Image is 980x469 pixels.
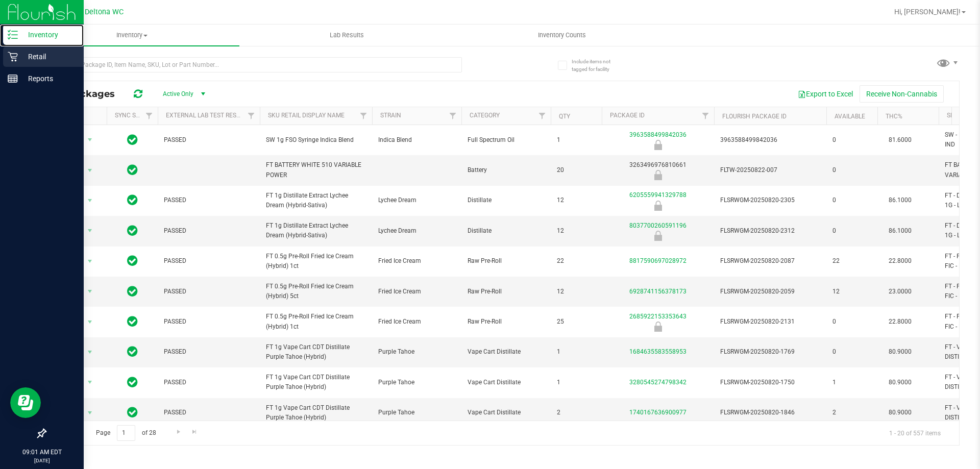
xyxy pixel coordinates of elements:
p: Retail [18,51,79,63]
span: SW 1g FSO Syringe Indica Blend [266,135,366,145]
a: 6928741156378173 [629,288,687,295]
button: Export to Excel [791,85,860,103]
p: [DATE] [5,457,79,464]
p: Inventory [18,29,79,41]
a: 6205559941329788 [629,191,687,199]
inline-svg: Retail [8,52,18,62]
span: Purple Tahoe [378,408,455,417]
span: 22 [557,256,596,266]
span: 1 [557,347,596,357]
span: Raw Pre-Roll [468,256,545,266]
span: In Sync [127,224,138,238]
span: Vape Cart Distillate [468,408,545,417]
span: Distillate [468,226,545,236]
span: FT 1g Distillate Extract Lychee Dream (Hybrid-Sativa) [266,221,366,240]
span: In Sync [127,133,138,147]
span: select [84,284,96,299]
span: 12 [832,287,871,297]
span: 0 [832,165,871,175]
span: Fried Ice Cream [378,256,455,266]
span: PASSED [164,408,254,417]
a: Filter [141,107,158,125]
span: PASSED [164,317,254,327]
span: In Sync [127,284,138,299]
span: Purple Tahoe [378,347,455,357]
span: 22.8000 [884,254,917,268]
input: Search Package ID, Item Name, SKU, Lot or Part Number... [45,57,462,72]
span: select [84,406,96,420]
div: Launch Hold [600,231,716,241]
span: 0 [832,347,871,357]
span: 80.9000 [884,344,917,359]
span: FLSRWGM-20250820-2059 [720,287,820,297]
span: 25 [557,317,596,327]
span: FLTW-20250822-007 [720,165,820,175]
div: 3263496976810661 [600,160,716,180]
span: 80.9000 [884,375,917,390]
a: THC% [886,113,902,120]
span: In Sync [127,314,138,329]
span: 12 [557,195,596,205]
a: Inventory Counts [454,24,669,46]
a: External Lab Test Result [166,112,246,119]
span: 0 [832,317,871,327]
a: Filter [534,107,551,125]
span: 1 [832,378,871,387]
inline-svg: Inventory [8,30,18,40]
span: In Sync [127,254,138,268]
span: FT 1g Distillate Extract Lychee Dream (Hybrid-Sativa) [266,191,366,210]
span: Vape Cart Distillate [468,347,545,357]
span: Include items not tagged for facility [572,58,623,73]
div: Newly Received [600,322,716,332]
span: All Packages [53,88,125,100]
a: Filter [445,107,461,125]
input: 1 [117,425,135,441]
span: Indica Blend [378,135,455,145]
a: Filter [697,107,714,125]
span: PASSED [164,195,254,205]
span: In Sync [127,405,138,419]
span: FLSRWGM-20250820-1769 [720,347,820,357]
span: FT 0.5g Pre-Roll Fried Ice Cream (Hybrid) 1ct [266,312,366,331]
span: In Sync [127,344,138,359]
a: Sku Retail Display Name [268,112,345,119]
span: In Sync [127,163,138,177]
a: SKU Name [947,112,977,119]
span: select [84,133,96,147]
span: FT 1g Vape Cart CDT Distillate Purple Tahoe (Hybrid) [266,342,366,362]
span: 86.1000 [884,193,917,208]
span: 12 [557,287,596,297]
span: select [84,193,96,208]
a: 1684635583558953 [629,348,687,355]
span: select [84,375,96,389]
span: 12 [557,226,596,236]
span: PASSED [164,226,254,236]
span: Inventory [24,31,239,40]
inline-svg: Reports [8,73,18,84]
div: Locked due to Testing Failure [600,140,716,150]
span: 23.0000 [884,284,917,299]
div: Newly Received [600,170,716,180]
a: 8037700260591196 [629,222,687,229]
span: FLSRWGM-20250820-2131 [720,317,820,327]
span: Full Spectrum Oil [468,135,545,145]
span: FLSRWGM-20250820-1846 [720,408,820,417]
button: Receive Non-Cannabis [860,85,944,103]
span: Lychee Dream [378,195,455,205]
span: 3963588499842036 [720,135,820,145]
span: FT 0.5g Pre-Roll Fried Ice Cream (Hybrid) 1ct [266,252,366,271]
span: Lychee Dream [378,226,455,236]
span: 0 [832,226,871,236]
span: Page of 28 [87,425,164,441]
p: Reports [18,72,79,85]
a: Category [470,112,500,119]
span: Lab Results [316,31,378,40]
span: FLSRWGM-20250820-2305 [720,195,820,205]
span: 22 [832,256,871,266]
span: Raw Pre-Roll [468,287,545,297]
span: 1 [557,135,596,145]
span: 1 - 20 of 557 items [881,425,949,440]
iframe: Resource center [10,387,41,418]
span: PASSED [164,287,254,297]
a: Go to the last page [187,425,202,439]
